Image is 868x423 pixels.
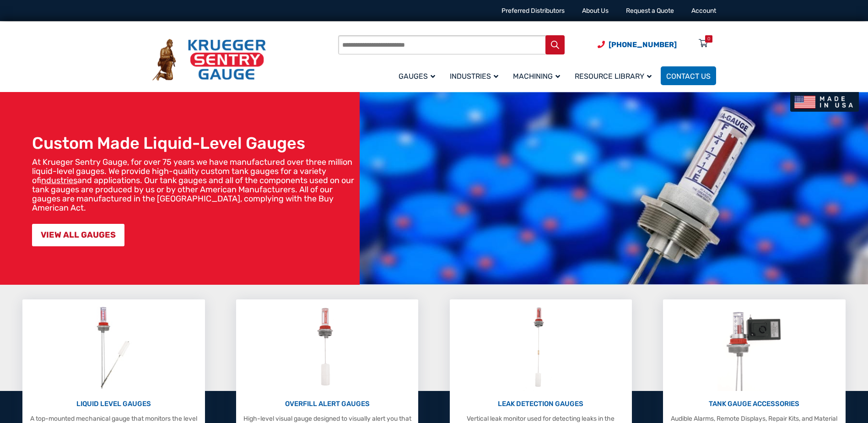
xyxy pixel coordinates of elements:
[307,304,348,391] img: Overfill Alert Gauges
[666,72,711,81] span: Contact Us
[626,7,674,15] a: Request a Quote
[790,92,859,112] img: Made In USA
[582,7,609,15] a: About Us
[507,65,569,87] a: Machining
[598,39,677,50] a: Phone Number (920) 434-8860
[501,7,565,15] a: Preferred Distributors
[668,399,841,409] p: TANK GAUGE ACCESSORIES
[152,39,266,81] img: Krueger Sentry Gauge
[569,65,661,87] a: Resource Library
[450,72,498,81] span: Industries
[523,304,559,391] img: Leak Detection Gauges
[454,399,627,409] p: LEAK DETECTION GAUGES
[609,40,677,49] span: [PHONE_NUMBER]
[707,35,710,43] div: 0
[32,157,355,212] p: At Krueger Sentry Gauge, for over 75 years we have manufactured over three million liquid-level g...
[399,72,435,81] span: Gauges
[241,399,414,409] p: OVERFILL ALERT GAUGES
[32,224,124,246] a: VIEW ALL GAUGES
[717,304,791,391] img: Tank Gauge Accessories
[41,175,77,185] a: industries
[32,133,355,153] h1: Custom Made Liquid-Level Gauges
[691,7,716,15] a: Account
[513,72,560,81] span: Machining
[89,304,138,391] img: Liquid Level Gauges
[393,65,444,87] a: Gauges
[661,66,716,85] a: Contact Us
[27,399,200,409] p: LIQUID LEVEL GAUGES
[444,65,507,87] a: Industries
[575,72,652,81] span: Resource Library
